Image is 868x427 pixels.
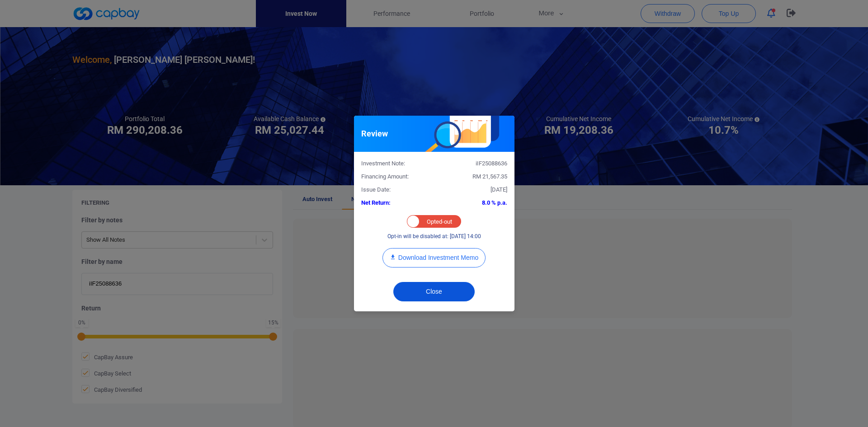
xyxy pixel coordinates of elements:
button: Close [393,282,475,301]
div: iIF25088636 [434,159,514,169]
div: Net Return: [354,198,434,208]
h5: Review [361,128,388,139]
p: Opt-in will be disabled at: [DATE] 14:00 [387,232,481,241]
div: Investment Note: [354,159,434,169]
div: Issue Date: [354,185,434,195]
div: [DATE] [434,185,514,195]
div: Financing Amount: [354,172,434,182]
span: RM 21,567.35 [472,173,507,180]
div: 8.0 % p.a. [434,198,514,208]
button: Download Investment Memo [382,248,486,267]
